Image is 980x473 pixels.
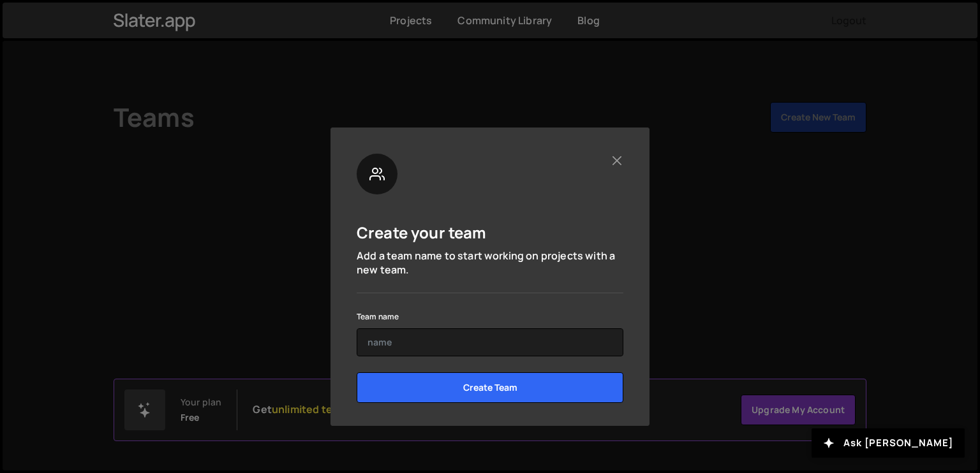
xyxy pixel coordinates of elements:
[357,310,399,323] label: Team name
[357,249,623,277] p: Add a team name to start working on projects with a new team.
[357,328,623,356] input: name
[610,154,623,167] button: Close
[357,372,623,403] input: Create Team
[357,222,487,242] h5: Create your team
[812,428,965,458] button: Ask [PERSON_NAME]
